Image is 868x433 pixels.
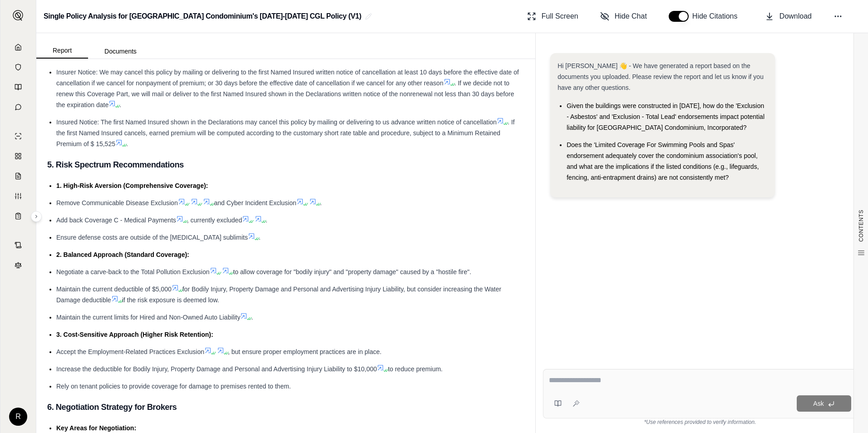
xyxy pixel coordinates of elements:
[88,44,153,59] button: Documents
[36,43,88,59] button: Report
[6,127,30,145] a: Single Policy
[858,210,865,242] span: CONTENTS
[56,199,178,207] span: Remove Communicable Disease Exclusion
[122,296,219,304] span: if the risk exposure is deemed low.
[388,365,443,373] span: to reduce premium.
[6,147,30,165] a: Policy Comparisons
[6,98,30,116] a: Chat
[13,10,24,21] img: Expand sidebar
[187,216,242,224] span: , currently excluded
[6,38,30,56] a: Home
[9,6,27,25] button: Expand sidebar
[56,234,248,241] span: Ensure defense costs are outside of the [MEDICAL_DATA] sublimits
[56,251,189,258] span: 2. Balanced Approach (Standard Coverage):
[543,418,857,426] div: *Use references provided to verify information.
[6,167,30,185] a: Claim Coverage
[6,58,30,76] a: Documents Vault
[56,182,208,189] span: 1. High-Risk Aversion (Comprehensive Coverage):
[56,314,240,321] span: Maintain the current limits for Hired and Non-Owned Auto Liability
[47,399,524,415] h3: 6. Negotiation Strategy for Brokers
[567,141,759,181] span: Does the 'Limited Coverage For Swimming Pools and Spas' endorsement adequately cover the condomin...
[56,268,210,276] span: Negotiate a carve-back to the Total Pollution Exclusion
[557,62,764,91] span: Hi [PERSON_NAME] 👋 - We have generated a report based on the documents you uploaded. Please revie...
[119,101,121,108] span: .
[542,11,578,22] span: Full Screen
[56,118,515,148] span: . If the first Named Insured cancels, earned premium will be computed according to the customary ...
[56,424,136,432] span: Key Areas for Negotiation:
[6,256,30,274] a: Legal Search Engine
[56,118,497,126] span: Insured Notice: The first Named Insured shown in the Declarations may cancel this policy by maili...
[797,395,851,412] button: Ask
[597,7,651,25] button: Hide Chat
[214,199,296,207] span: and Cyber Incident Exclusion
[615,11,647,22] span: Hide Chat
[31,211,42,222] button: Expand sidebar
[56,331,213,338] span: 3. Cost-Sensitive Approach (Higher Risk Retention):
[761,7,815,25] button: Download
[56,79,514,108] span: . If we decide not to renew this Coverage Part, we will mail or deliver to the first Named Insure...
[233,268,471,276] span: to allow coverage for "bodily injury" and "property damage" caused by a "hostile fire".
[251,314,253,321] span: .
[56,285,172,293] span: Maintain the current deductible of $5,000
[9,408,27,426] div: R
[266,216,267,224] span: .
[259,234,261,241] span: .
[56,365,377,373] span: Increase the deductible for Bodily Injury, Property Damage and Personal and Advertising Injury Li...
[320,199,322,207] span: .
[56,383,291,390] span: Rely on tenant policies to provide coverage for damage to premises rented to them.
[779,11,812,22] span: Download
[567,102,764,131] span: Given the buildings were constructed in [DATE], how do the 'Exclusion - Asbestos' and 'Exclusion ...
[56,348,204,355] span: Accept the Employment-Related Practices Exclusion
[56,216,176,224] span: Add back Coverage C - Medical Payments
[6,207,30,225] a: Coverage Table
[813,400,824,407] span: Ask
[6,78,30,96] a: Prompt Library
[6,236,30,254] a: Contract Analysis
[44,8,361,25] h2: Single Policy Analysis for [GEOGRAPHIC_DATA] Condominium's [DATE]-[DATE] CGL Policy (V1)
[228,348,382,355] span: , but ensure proper employment practices are in place.
[126,140,128,148] span: .
[523,7,582,25] button: Full Screen
[692,11,743,22] span: Hide Citations
[56,69,519,87] span: Insurer Notice: We may cancel this policy by mailing or delivering to the first Named Insured wri...
[6,187,30,205] a: Custom Report
[47,157,524,173] h3: 5. Risk Spectrum Recommendations
[56,285,501,304] span: for Bodily Injury, Property Damage and Personal and Advertising Injury Liability, but consider in...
